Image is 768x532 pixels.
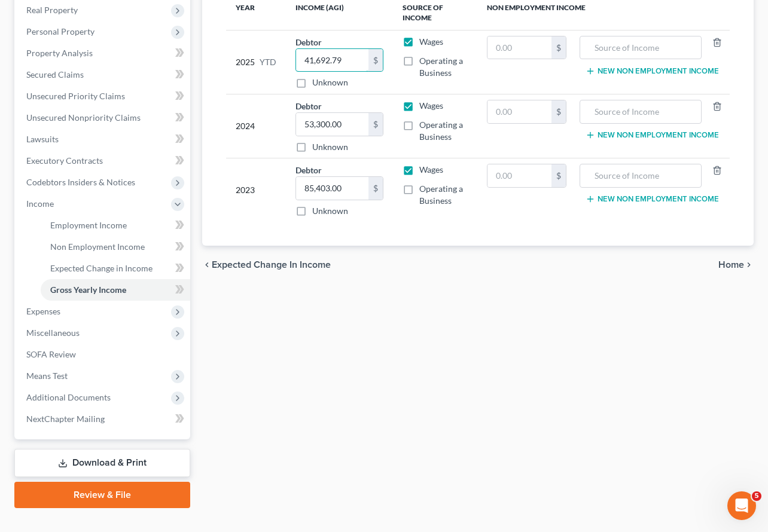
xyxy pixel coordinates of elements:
[26,112,141,123] span: Unsecured Nonpriority Claims
[586,100,695,123] input: Source of Income
[26,349,76,359] span: SOFA Review
[17,64,190,85] a: Secured Claims
[26,69,84,80] span: Secured Claims
[202,260,331,270] button: chevron_left Expected Change in Income
[727,491,756,520] iframe: Intercom live chat
[26,198,54,209] span: Income
[26,26,95,36] span: Personal Property
[586,36,695,59] input: Source of Income
[419,100,443,111] span: Wages
[50,241,145,252] span: Non Employment Income
[26,134,59,144] span: Lawsuits
[26,48,93,58] span: Property Analysis
[312,77,348,88] label: Unknown
[752,491,761,501] span: 5
[718,260,754,270] button: Home chevron_right
[14,449,190,477] a: Download & Print
[419,184,463,206] span: Operating a Business
[26,91,125,101] span: Unsecured Priority Claims
[296,49,368,72] input: 0.00
[295,164,322,176] label: Debtor
[26,414,105,424] span: NextChapter Mailing
[312,205,348,217] label: Unknown
[551,36,566,59] div: $
[586,66,719,76] button: New Non Employment Income
[41,258,190,279] a: Expected Change in Income
[236,100,276,153] div: 2024
[487,36,551,59] input: 0.00
[295,36,322,48] label: Debtor
[260,56,276,68] span: YTD
[41,279,190,301] a: Gross Yearly Income
[551,164,566,187] div: $
[586,194,719,204] button: New Non Employment Income
[586,130,719,140] button: New Non Employment Income
[419,120,463,142] span: Operating a Business
[551,100,566,123] div: $
[26,306,60,316] span: Expenses
[50,263,153,273] span: Expected Change in Income
[26,155,103,166] span: Executory Contracts
[17,85,190,107] a: Unsecured Priority Claims
[17,344,190,365] a: SOFA Review
[744,260,754,270] i: chevron_right
[26,5,78,15] span: Real Property
[718,260,744,270] span: Home
[41,236,190,258] a: Non Employment Income
[14,482,190,508] a: Review & File
[26,328,80,338] span: Miscellaneous
[368,177,383,200] div: $
[296,113,368,136] input: 0.00
[487,100,551,123] input: 0.00
[212,260,331,270] span: Expected Change in Income
[419,164,443,175] span: Wages
[17,150,190,172] a: Executory Contracts
[26,392,111,402] span: Additional Documents
[17,408,190,430] a: NextChapter Mailing
[50,285,126,295] span: Gross Yearly Income
[17,129,190,150] a: Lawsuits
[41,215,190,236] a: Employment Income
[50,220,127,230] span: Employment Income
[17,42,190,64] a: Property Analysis
[586,164,695,187] input: Source of Income
[236,164,276,217] div: 2023
[296,177,368,200] input: 0.00
[26,177,135,187] span: Codebtors Insiders & Notices
[368,49,383,72] div: $
[419,36,443,47] span: Wages
[26,371,68,381] span: Means Test
[236,36,276,89] div: 2025
[17,107,190,129] a: Unsecured Nonpriority Claims
[295,100,322,112] label: Debtor
[202,260,212,270] i: chevron_left
[419,56,463,78] span: Operating a Business
[368,113,383,136] div: $
[312,141,348,153] label: Unknown
[487,164,551,187] input: 0.00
